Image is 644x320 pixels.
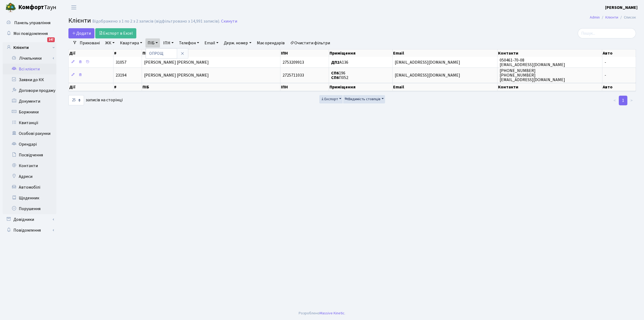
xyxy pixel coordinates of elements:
span: [PERSON_NAME] [PERSON_NAME] [144,72,209,78]
span: Видимість стовпців [345,96,380,102]
th: Email [393,49,497,57]
span: [EMAIL_ADDRESS][DOMAIN_NAME] [395,72,460,78]
div: Відображено з 1 по 2 з 2 записів (відфільтровано з 14,991 записів). [92,19,220,24]
span: Експорт [321,96,338,102]
a: Держ. номер [222,38,253,48]
a: Автомобілі [3,182,56,193]
input: Пошук... [578,28,636,38]
th: Контакти [497,49,602,57]
a: Заявки до КК [3,74,56,85]
a: Мої повідомлення147 [3,28,56,39]
a: Щоденник [3,193,56,203]
span: Додати [72,30,91,36]
a: Адреси [3,171,56,182]
a: Особові рахунки [3,128,56,139]
img: logo.png [5,2,16,13]
span: [PERSON_NAME] [PERSON_NAME] [144,59,209,65]
th: # [114,83,142,91]
span: Таун [18,3,56,12]
th: Email [393,83,497,91]
span: А136 [331,59,348,65]
b: СП6 [331,70,339,76]
a: Клієнти [605,15,618,20]
a: Контакти [3,160,56,171]
b: СП6 [331,75,339,81]
a: Квитанції [3,117,56,128]
th: Приміщення [329,49,393,57]
div: Розроблено . [299,310,345,316]
a: Клієнти [3,42,56,53]
th: ПІБ [142,83,280,91]
div: 147 [47,37,55,42]
a: Повідомлення [3,225,56,236]
a: Квартира [118,38,144,48]
th: Дії [69,83,114,91]
span: - [605,72,606,78]
span: Клієнти [68,16,91,25]
a: Додати [68,28,94,38]
a: 1 [619,96,627,105]
span: Панель управління [14,20,50,26]
a: Massive Kinetic [320,310,345,316]
a: Орендарі [3,139,56,150]
a: Admin [590,15,600,20]
b: [PERSON_NAME] [605,5,638,10]
li: Список [618,15,636,20]
button: Видимість стовпців [343,95,385,103]
a: Боржники [3,107,56,117]
a: Довідники [3,214,56,225]
a: Експорт в Excel [95,28,136,38]
a: ІПН [161,38,176,48]
a: Приховані [78,38,102,48]
a: Договори продажу [3,85,56,96]
a: Порушення [3,203,56,214]
a: ЖК [103,38,117,48]
a: Email [202,38,221,48]
a: Посвідчення [3,150,56,160]
a: Документи [3,96,56,107]
a: Всі клієнти [3,64,56,74]
nav: breadcrumb [582,12,644,23]
th: ІПН [280,49,329,57]
span: 196 П052 [331,70,348,81]
th: ІПН [280,83,329,91]
th: Авто [602,49,636,57]
a: Очистити фільтри [288,38,332,48]
th: ПІБ [142,49,280,57]
button: Експорт [319,95,343,103]
th: Приміщення [329,83,393,91]
span: [PHONE_NUMBER] [PHONE_NUMBER] [EMAIL_ADDRESS][DOMAIN_NAME] [500,68,565,83]
th: Дії [69,49,114,57]
a: Телефон [177,38,201,48]
th: # [114,49,142,57]
a: ПІБ [145,38,160,48]
span: 050461-70-08 [EMAIL_ADDRESS][DOMAIN_NAME] [500,57,565,68]
a: Має орендарів [255,38,287,48]
span: 31057 [116,59,126,65]
th: Контакти [497,83,602,91]
th: Авто [602,83,636,91]
span: [EMAIL_ADDRESS][DOMAIN_NAME] [395,59,460,65]
span: Мої повідомлення [13,31,48,37]
span: 2753209913 [283,59,304,65]
label: записів на сторінці [68,95,123,105]
b: ДП2 [331,59,339,65]
a: Лічильники [6,53,56,64]
a: Скинути [221,19,237,24]
select: записів на сторінці [68,95,84,105]
a: [PERSON_NAME] [605,4,638,11]
b: Комфорт [18,3,44,12]
span: 23194 [116,72,126,78]
a: Панель управління [3,17,56,28]
button: Переключити навігацію [67,3,80,12]
span: - [605,59,606,65]
span: 2725711033 [283,72,304,78]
